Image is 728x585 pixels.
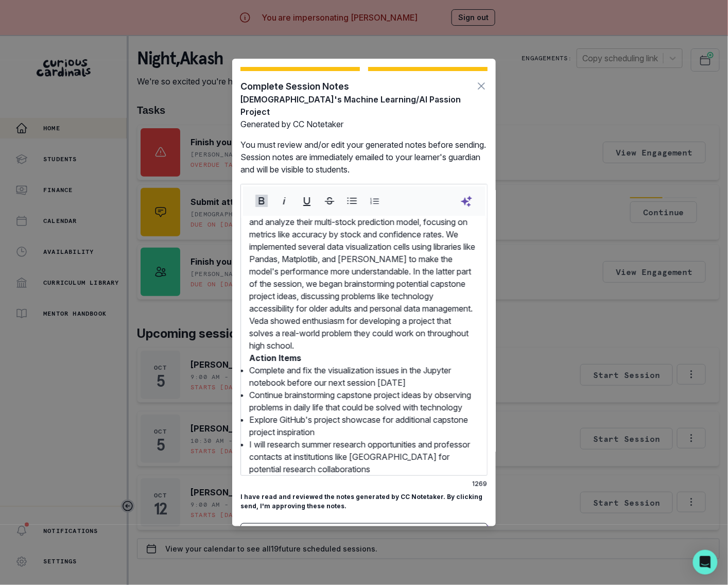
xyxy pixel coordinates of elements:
strong: Action Items [249,353,301,363]
p: I have read and reviewed the notes generated by CC Notetaker. By clicking send, I'm approving the... [240,492,488,511]
p: Continue brainstorming capstone project ideas by observing problems in daily life that could be s... [249,389,479,414]
p: Explore GitHub's project showcase for additional capstone project inspiration [249,414,479,438]
p: You must review and/or edit your generated notes before sending. Session notes are immediately em... [240,139,488,176]
p: Complete Session Notes [240,79,349,93]
p: I will research summer research opportunities and professor contacts at institutions like [GEOGRA... [249,438,479,475]
p: Generated by CC Notetaker [240,118,488,130]
div: Open Intercom Messenger [693,550,718,575]
button: Button to close modal [475,79,488,93]
p: I helped Veda create a Jupyter notebook to better visualize and analyze their multi-stock predict... [249,203,479,352]
p: 1269 [472,479,487,489]
p: [DEMOGRAPHIC_DATA]'s Machine Learning/AI Passion Project [240,93,488,118]
button: Submit [240,523,488,545]
p: Complete and fix the visualization issues in the Jupyter notebook before our next session [DATE] [249,364,479,389]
